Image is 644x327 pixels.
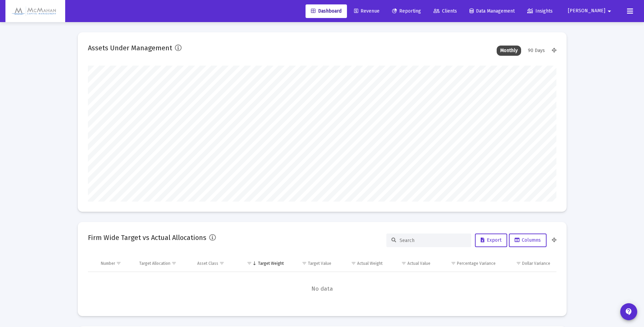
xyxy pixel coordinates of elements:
[568,8,605,14] span: [PERSON_NAME]
[354,8,380,14] span: Revenue
[302,261,307,266] span: Show filter options for column 'Target Value'
[336,255,387,272] td: Column Actual Weight
[311,8,342,14] span: Dashboard
[247,261,252,266] span: Show filter options for column 'Target Weight'
[525,46,548,56] div: 90 Days
[527,8,553,14] span: Insights
[192,255,238,272] td: Column Asset Class
[349,4,385,18] a: Revenue
[88,255,556,306] div: Data grid
[171,261,177,266] span: Show filter options for column 'Target Allocation'
[400,238,466,243] input: Search
[387,4,426,18] a: Reporting
[96,255,135,272] td: Column Number
[457,261,496,266] div: Percentage Variance
[605,4,613,18] mat-icon: arrow_drop_down
[88,285,556,293] span: No data
[428,4,462,18] a: Clients
[387,255,435,272] td: Column Actual Value
[258,261,284,266] div: Target Weight
[500,255,556,272] td: Column Dollar Variance
[509,234,547,247] button: Columns
[11,4,60,18] img: Dashboard
[435,255,500,272] td: Column Percentage Variance
[497,46,521,56] div: Monthly
[434,8,457,14] span: Clients
[481,237,501,243] span: Export
[464,4,520,18] a: Data Management
[88,42,172,53] h2: Assets Under Management
[116,261,121,266] span: Show filter options for column 'Number'
[407,261,430,266] div: Actual Value
[470,8,515,14] span: Data Management
[516,261,521,266] span: Show filter options for column 'Dollar Variance'
[101,261,115,266] div: Number
[392,8,421,14] span: Reporting
[238,255,289,272] td: Column Target Weight
[219,261,224,266] span: Show filter options for column 'Asset Class'
[197,261,218,266] div: Asset Class
[515,237,541,243] span: Columns
[351,261,356,266] span: Show filter options for column 'Actual Weight'
[475,234,507,247] button: Export
[451,261,456,266] span: Show filter options for column 'Percentage Variance'
[139,261,170,266] div: Target Allocation
[134,255,192,272] td: Column Target Allocation
[88,232,206,243] h2: Firm Wide Target vs Actual Allocations
[308,261,331,266] div: Target Value
[306,4,347,18] a: Dashboard
[522,4,558,18] a: Insights
[289,255,336,272] td: Column Target Value
[401,261,406,266] span: Show filter options for column 'Actual Value'
[560,4,622,18] button: [PERSON_NAME]
[522,261,550,266] div: Dollar Variance
[625,308,633,316] mat-icon: contact_support
[357,261,383,266] div: Actual Weight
